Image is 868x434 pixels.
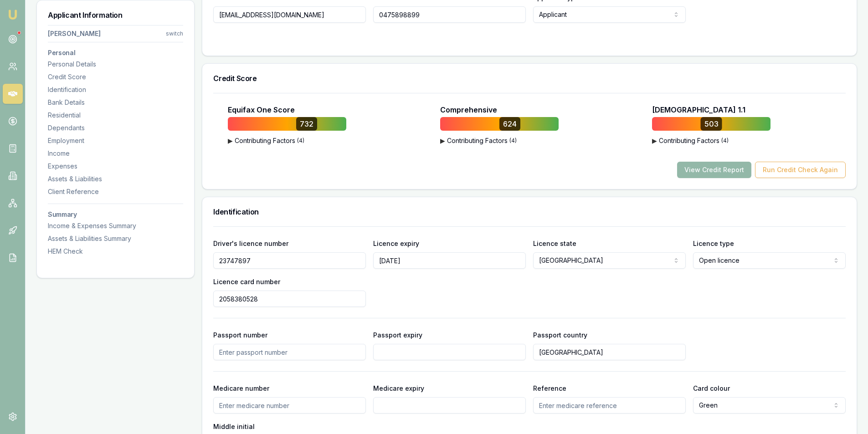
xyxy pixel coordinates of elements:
[48,211,183,218] h3: Summary
[373,240,419,247] label: Licence expiry
[213,397,366,414] input: Enter medicare number
[48,149,183,158] div: Income
[213,423,255,430] label: Middle initial
[48,111,183,120] div: Residential
[677,162,751,178] button: View Credit Report
[652,104,745,115] p: [DEMOGRAPHIC_DATA] 1.1
[213,278,280,286] label: Licence card number
[373,331,422,339] label: Passport expiry
[701,117,722,131] div: 503
[721,137,729,144] span: ( 4 )
[48,29,101,38] div: [PERSON_NAME]
[533,331,587,339] label: Passport country
[373,384,424,392] label: Medicare expiry
[48,72,183,82] div: Credit Score
[166,30,183,37] div: switch
[48,85,183,94] div: Identification
[48,98,183,107] div: Bank Details
[296,117,317,131] div: 732
[533,344,686,360] input: Enter passport country
[213,240,288,247] label: Driver's licence number
[48,234,183,243] div: Assets & Liabilities Summary
[693,384,730,392] label: Card colour
[693,240,734,247] label: Licence type
[533,384,566,392] label: Reference
[440,136,559,145] button: ▶Contributing Factors(4)
[48,187,183,196] div: Client Reference
[48,162,183,171] div: Expenses
[48,60,183,69] div: Personal Details
[228,136,233,145] span: ▶
[48,123,183,133] div: Dependants
[652,136,657,145] span: ▶
[213,344,366,360] input: Enter passport number
[213,252,366,269] input: Enter driver's licence number
[533,397,686,414] input: Enter medicare reference
[440,136,445,145] span: ▶
[533,240,576,247] label: Licence state
[652,136,770,145] button: ▶Contributing Factors(4)
[7,9,18,20] img: emu-icon-u.png
[213,75,846,82] h3: Credit Score
[228,104,295,115] p: Equifax One Score
[373,6,526,23] input: 0431 234 567
[440,104,497,115] p: Comprehensive
[48,247,183,256] div: HEM Check
[213,331,267,339] label: Passport number
[213,208,846,215] h3: Identification
[509,137,517,144] span: ( 4 )
[755,162,846,178] button: Run Credit Check Again
[48,50,183,56] h3: Personal
[48,174,183,184] div: Assets & Liabilities
[297,137,304,144] span: ( 4 )
[228,136,346,145] button: ▶Contributing Factors(4)
[499,117,520,131] div: 624
[48,136,183,145] div: Employment
[213,384,269,392] label: Medicare number
[48,221,183,230] div: Income & Expenses Summary
[48,11,183,19] h3: Applicant Information
[213,291,366,307] input: Enter driver's licence card number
